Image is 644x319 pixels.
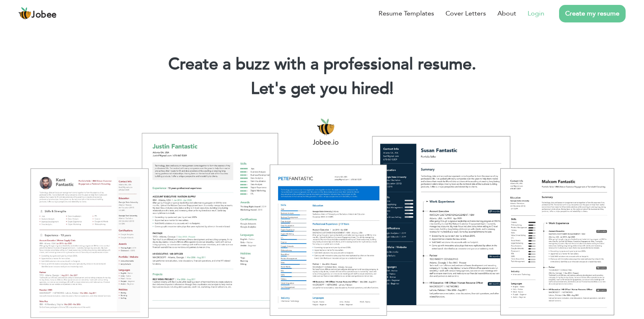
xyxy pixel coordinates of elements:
a: Cover Letters [446,9,486,18]
a: Resume Templates [379,9,434,18]
a: About [497,9,516,18]
a: Jobee [18,7,57,20]
span: get you hired! [291,78,394,100]
img: jobee.io [18,7,31,20]
span: | [390,78,393,100]
a: Create my resume [559,5,626,22]
span: Jobee [31,11,57,20]
a: Login [528,9,544,18]
h2: Let's [12,78,632,100]
h1: Create a buzz with a professional resume. [12,54,632,75]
